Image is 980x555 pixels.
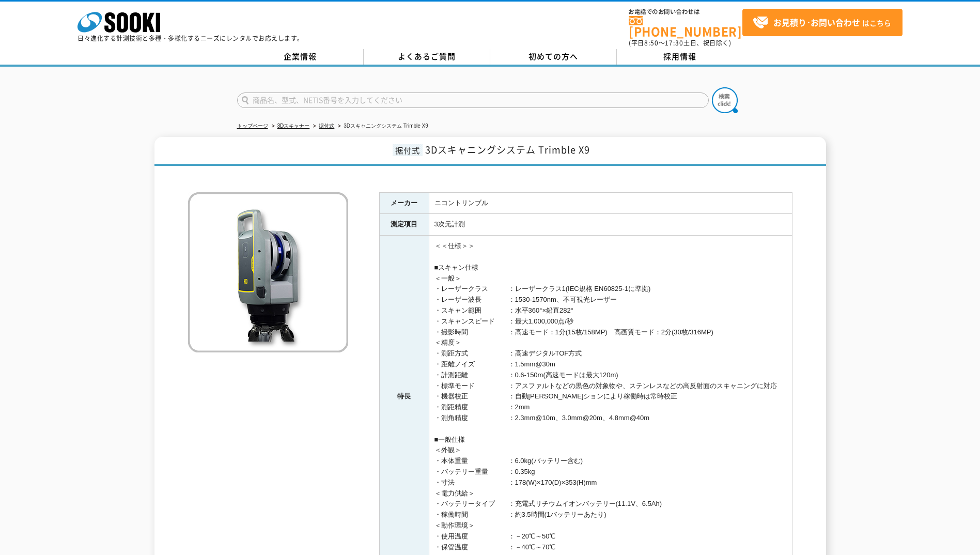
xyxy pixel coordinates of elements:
span: お電話でのお問い合わせは [629,9,742,15]
span: 3Dスキャニングシステム Trimble X9 [425,143,590,157]
th: メーカー [379,192,429,214]
img: btn_search.png [712,87,738,113]
span: (平日 ～ 土日、祝日除く) [629,38,731,48]
a: 3Dスキャナー [277,123,310,129]
img: 3Dスキャニングシステム Trimble X9 [188,192,348,352]
span: はこちら [753,15,891,30]
input: 商品名、型式、NETIS番号を入力してください [237,92,709,108]
span: 8:50 [644,38,659,48]
th: 測定項目 [379,214,429,236]
td: 3次元計測 [429,214,792,236]
span: 初めての方へ [528,51,578,62]
span: 据付式 [393,144,423,156]
a: [PHONE_NUMBER] [629,16,742,37]
span: 17:30 [665,38,683,48]
p: 日々進化する計測技術と多種・多様化するニーズにレンタルでお応えします。 [77,35,304,41]
strong: お見積り･お問い合わせ [773,16,860,28]
a: 初めての方へ [490,49,617,65]
a: 据付式 [319,123,334,129]
td: ニコントリンブル [429,192,792,214]
a: 採用情報 [617,49,743,65]
a: よくあるご質問 [364,49,490,65]
a: 企業情報 [237,49,364,65]
a: トップページ [237,123,268,129]
a: お見積り･お問い合わせはこちら [742,9,903,36]
li: 3Dスキャニングシステム Trimble X9 [336,121,428,132]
